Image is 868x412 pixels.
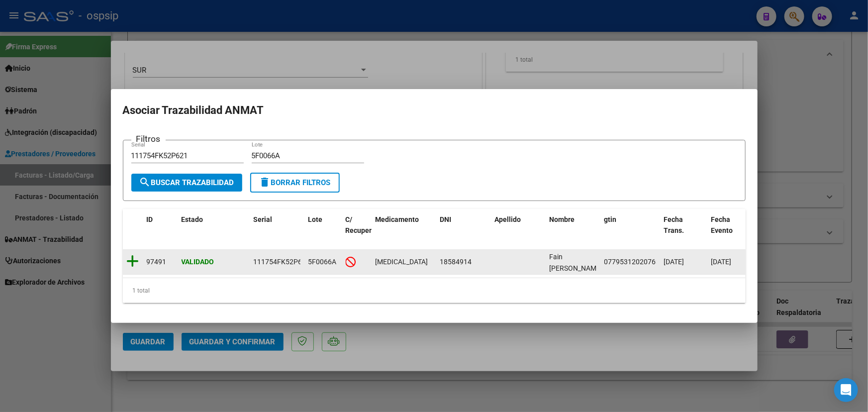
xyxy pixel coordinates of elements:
datatable-header-cell: Apellido [491,209,546,253]
span: Lote [308,215,323,223]
span: 111754FK52P621 [254,258,310,266]
span: Buscar Trazabilidad [139,178,234,187]
span: Estado [182,215,203,223]
span: Fain Leandra Cecilia [550,253,603,272]
datatable-header-cell: Fecha Trans. [660,209,707,253]
span: ID [147,215,153,223]
span: C/ Recupero [346,215,376,235]
span: LANTUS [376,258,428,266]
button: Borrar Filtros [250,173,340,193]
span: Fecha Trans. [664,215,684,235]
datatable-header-cell: C/ Recupero [342,209,372,253]
span: 5F0066A [308,258,337,266]
span: 18584914 [440,258,472,266]
datatable-header-cell: Fecha Evento [707,209,755,253]
span: 07795312020763 [604,258,660,266]
datatable-header-cell: Serial [250,209,304,253]
span: Nombre [550,215,575,223]
span: Serial [254,215,273,223]
span: DNI [440,215,452,223]
strong: Validado [182,258,214,266]
div: 1 total [123,278,746,303]
div: Open Intercom Messenger [834,378,858,402]
mat-icon: delete [259,176,271,188]
button: Buscar Trazabilidad [131,174,242,192]
datatable-header-cell: Lote [304,209,342,253]
span: Apellido [495,215,521,223]
span: [DATE] [711,258,732,266]
span: Medicamento [376,215,419,223]
datatable-header-cell: Medicamento [372,209,436,253]
span: Borrar Filtros [259,178,331,187]
datatable-header-cell: gtin [600,209,660,253]
span: Fecha Evento [711,215,733,235]
h3: Filtros [131,132,166,145]
datatable-header-cell: Nombre [546,209,600,253]
datatable-header-cell: ID [143,209,178,253]
h2: Asociar Trazabilidad ANMAT [123,101,746,120]
mat-icon: search [139,176,151,188]
datatable-header-cell: Estado [178,209,250,253]
datatable-header-cell: DNI [436,209,491,253]
span: [DATE] [664,258,684,266]
span: gtin [604,215,617,223]
span: 97491 [147,258,167,266]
